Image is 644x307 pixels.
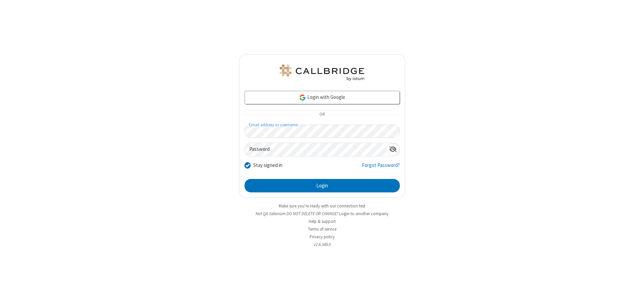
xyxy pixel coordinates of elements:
button: Login to another company [339,210,388,217]
a: Make sure you're ready with our connection test [279,203,365,209]
input: Email address or username [245,125,400,138]
a: Help & support [309,219,336,224]
li: v2.6.349.0 [239,241,405,248]
a: Forgot Password? [362,162,400,174]
input: Password [245,143,386,156]
span: OR [317,110,327,119]
label: Stay signed in [253,162,282,169]
img: google-icon.png [299,94,306,101]
a: Terms of service [308,226,336,232]
a: Login with Google [245,91,400,104]
img: QA Selenium DO NOT DELETE OR CHANGE [278,65,366,81]
div: Show password [386,143,399,156]
a: Privacy policy [310,234,335,240]
li: Not QA Selenium DO NOT DELETE OR CHANGE? [239,210,405,217]
button: Login [245,179,400,192]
